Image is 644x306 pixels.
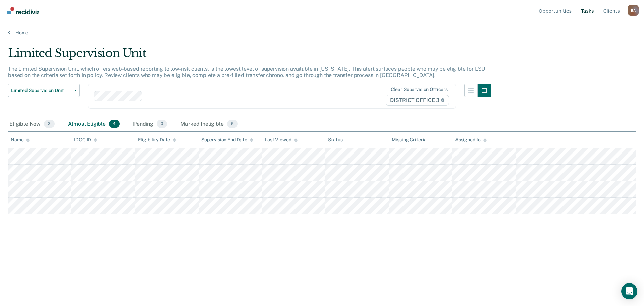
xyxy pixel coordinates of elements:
[621,283,637,299] div: Open Intercom Messenger
[8,84,80,97] button: Limited Supervision Unit
[265,137,297,143] div: Last Viewed
[67,117,121,132] div: Almost Eligible4
[179,117,239,132] div: Marked Ineligible5
[8,117,56,132] div: Eligible Now3
[8,30,636,36] a: Home
[7,7,39,14] img: Recidiviz
[227,120,238,128] span: 5
[74,137,97,143] div: IDOC ID
[386,95,449,106] span: DISTRICT OFFICE 3
[8,46,491,65] div: Limited Supervision Unit
[201,137,253,143] div: Supervision End Date
[109,120,120,128] span: 4
[157,120,167,128] span: 0
[11,88,71,93] span: Limited Supervision Unit
[11,137,30,143] div: Name
[44,120,55,128] span: 3
[132,117,168,132] div: Pending0
[628,5,639,16] div: B A
[328,137,342,143] div: Status
[8,65,485,78] p: The Limited Supervision Unit, which offers web-based reporting to low-risk clients, is the lowest...
[391,87,448,92] div: Clear supervision officers
[392,137,427,143] div: Missing Criteria
[455,137,487,143] div: Assigned to
[138,137,176,143] div: Eligibility Date
[628,5,639,16] button: Profile dropdown button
